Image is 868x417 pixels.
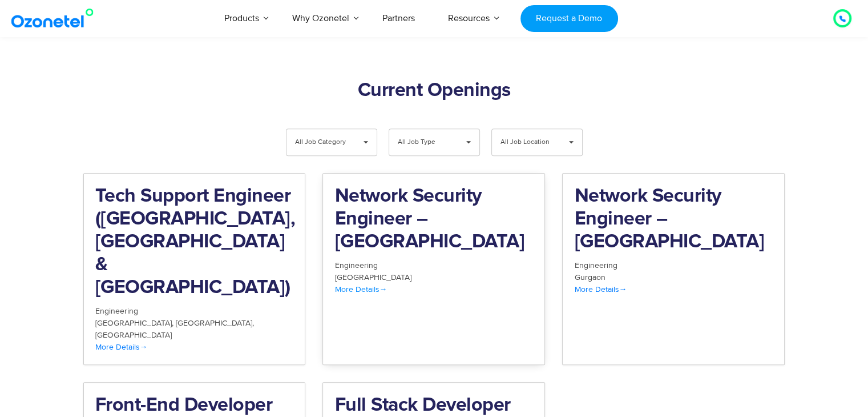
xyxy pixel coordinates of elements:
span: More Details [574,284,627,294]
h2: Front-End Developer [95,394,294,417]
span: [GEOGRAPHIC_DATA] [95,318,176,328]
span: [GEOGRAPHIC_DATA] [334,272,411,282]
h2: Network Security Engineer – [GEOGRAPHIC_DATA] [574,185,773,254]
h2: Current Openings [83,79,785,102]
span: ▾ [355,129,377,155]
span: ▾ [560,129,582,155]
span: More Details [334,284,387,294]
span: All Job Category [295,129,349,155]
span: ▾ [458,129,479,155]
h2: Network Security Engineer – [GEOGRAPHIC_DATA] [334,185,533,254]
span: All Job Location [500,129,555,155]
span: [GEOGRAPHIC_DATA] [95,330,172,340]
a: Tech Support Engineer ([GEOGRAPHIC_DATA], [GEOGRAPHIC_DATA] & [GEOGRAPHIC_DATA]) Engineering [GEO... [83,173,306,365]
span: All Job Type [398,129,452,155]
span: More Details [95,342,148,352]
a: Request a Demo [520,5,618,32]
h2: Full Stack Developer [334,394,533,417]
span: Engineering [95,306,138,316]
a: Network Security Engineer – [GEOGRAPHIC_DATA] Engineering Gurgaon More Details [562,173,785,365]
h2: Tech Support Engineer ([GEOGRAPHIC_DATA], [GEOGRAPHIC_DATA] & [GEOGRAPHIC_DATA]) [95,185,294,299]
a: Network Security Engineer – [GEOGRAPHIC_DATA] Engineering [GEOGRAPHIC_DATA] More Details [322,173,545,365]
span: [GEOGRAPHIC_DATA] [176,318,254,328]
span: Gurgaon [574,272,605,282]
span: Engineering [334,260,377,270]
span: Engineering [574,260,617,270]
